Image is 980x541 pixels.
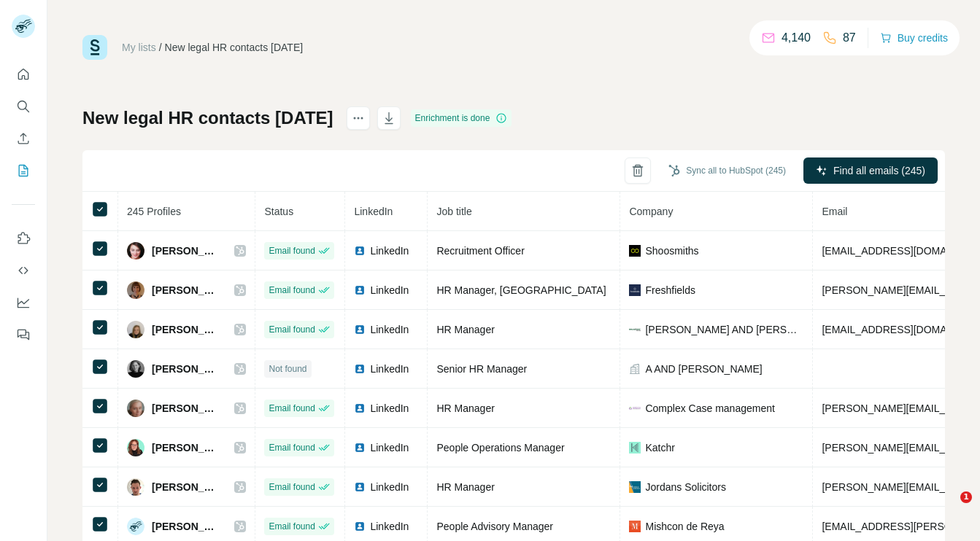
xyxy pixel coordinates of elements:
button: My lists [12,157,35,184]
span: LinkedIn [354,206,393,217]
img: Avatar [127,518,144,535]
span: [PERSON_NAME] AND [PERSON_NAME] Solicitors [645,322,803,337]
img: Avatar [127,281,144,299]
span: HR Manager [436,324,494,335]
button: actions [347,106,370,130]
span: 245 Profiles [127,206,181,217]
span: Email [822,206,847,217]
img: company-logo [629,284,641,296]
span: Not found [269,362,306,375]
span: LinkedIn [370,362,409,376]
img: Avatar [127,478,144,496]
span: Job title [436,206,471,217]
button: Use Surfe on LinkedIn [12,225,35,252]
img: Surfe Logo [82,35,107,60]
button: Search [12,93,35,120]
p: 87 [843,29,856,47]
li: / [159,40,162,55]
a: My lists [122,42,156,53]
span: Company [629,206,673,217]
span: People Operations Manager [436,442,564,454]
img: company-logo [629,402,641,414]
span: Katchr [645,440,674,455]
span: [PERSON_NAME] [152,519,220,534]
p: 4,140 [782,29,811,47]
span: LinkedIn [370,244,409,258]
span: [PERSON_NAME] [152,322,220,337]
span: Email found [269,244,315,257]
img: LinkedIn logo [354,402,366,414]
span: Recruitment Officer [436,245,524,257]
img: LinkedIn logo [354,245,366,257]
img: LinkedIn logo [354,442,366,454]
span: [PERSON_NAME] [152,440,220,455]
span: Email found [269,441,315,454]
img: Avatar [127,242,144,260]
span: LinkedIn [370,322,409,337]
span: Shoosmiths [645,244,698,258]
div: New legal HR contacts [DATE] [165,40,304,55]
img: Avatar [127,400,144,417]
img: LinkedIn logo [354,284,366,296]
img: LinkedIn logo [354,363,366,375]
img: company-logo [629,481,641,493]
button: Sync all to HubSpot (245) [658,160,796,182]
img: LinkedIn logo [354,324,366,335]
span: LinkedIn [370,440,409,455]
span: Complex Case management [645,401,774,416]
span: [PERSON_NAME] [152,244,220,258]
span: Email found [269,402,315,415]
span: [PERSON_NAME] [152,283,220,297]
span: Freshfields [645,283,695,297]
span: Email found [269,520,315,533]
img: LinkedIn logo [354,481,366,493]
img: company-logo [629,324,641,335]
img: LinkedIn logo [354,521,366,532]
button: Use Surfe API [12,257,35,284]
span: [PERSON_NAME] [152,480,220,494]
button: Quick start [12,61,35,87]
img: Avatar [127,321,144,338]
span: Senior HR Manager [436,363,527,375]
span: Mishcon de Reya [645,519,724,534]
span: HR Manager [436,402,494,414]
span: 1 [960,491,972,503]
span: Jordans Solicitors [645,480,726,494]
span: Email found [269,284,315,297]
span: Email found [269,323,315,336]
button: Find all emails (245) [803,157,938,184]
span: Email found [269,480,315,494]
img: company-logo [629,245,641,257]
span: A AND [PERSON_NAME] [645,362,762,376]
div: Enrichment is done [411,109,512,127]
span: [PERSON_NAME] [152,362,220,376]
img: Avatar [127,439,144,456]
span: LinkedIn [370,519,409,534]
button: Enrich CSV [12,125,35,152]
button: Buy credits [880,28,948,48]
span: Status [264,206,293,217]
span: HR Manager [436,481,494,493]
img: company-logo [629,521,641,532]
img: Avatar [127,360,144,378]
span: LinkedIn [370,401,409,416]
span: Find all emails (245) [833,163,925,178]
span: LinkedIn [370,283,409,297]
button: Feedback [12,322,35,348]
h1: New legal HR contacts [DATE] [82,106,333,130]
img: company-logo [629,442,641,454]
span: People Advisory Manager [436,521,553,532]
span: HR Manager, [GEOGRAPHIC_DATA] [436,284,606,296]
button: Dashboard [12,289,35,316]
span: [PERSON_NAME] [152,401,220,416]
span: LinkedIn [370,480,409,494]
iframe: Intercom live chat [930,491,965,526]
